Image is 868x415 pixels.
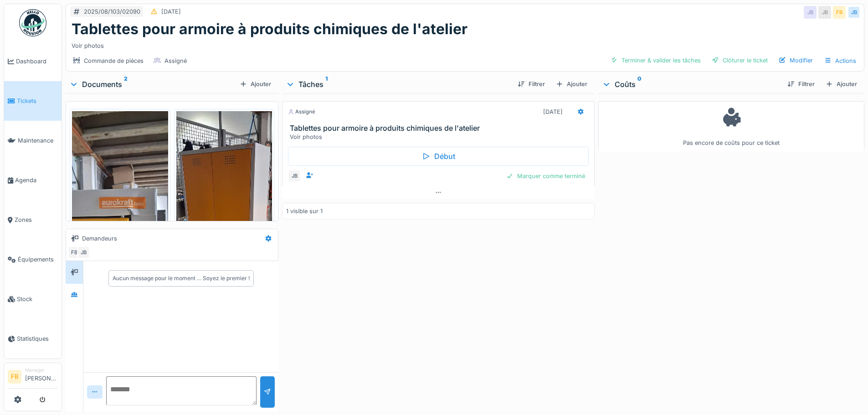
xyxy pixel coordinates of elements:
[290,124,590,133] h3: Tablettes pour armoire à produits chimiques de l'atelier
[804,6,817,19] div: JB
[16,57,58,66] span: Dashboard
[775,54,817,67] div: Modifier
[604,105,858,148] div: Pas encore de coûts pour ce ticket
[4,279,62,319] a: Stock
[822,78,861,90] div: Ajouter
[124,79,128,90] sup: 2
[607,54,704,67] div: Terminer & valider les tâches
[4,160,62,200] a: Agenda
[19,9,46,36] img: Badge_color-CXgf-gQk.svg
[543,108,563,116] div: [DATE]
[17,334,58,343] span: Statistiques
[84,56,144,65] div: Commande de pièces
[4,240,62,279] a: Équipements
[514,78,549,90] div: Filtrer
[4,200,62,240] a: Zones
[17,295,58,303] span: Stock
[4,81,62,121] a: Tickets
[84,7,140,16] div: 2025/08/103/02090
[325,79,328,90] sup: 1
[288,108,315,116] div: Assigné
[82,234,117,243] div: Demandeurs
[833,6,846,19] div: FB
[77,246,90,259] div: JB
[290,133,590,141] div: Voir photos
[17,97,58,105] span: Tickets
[708,54,771,67] div: Clôturer le ticket
[25,367,58,386] li: [PERSON_NAME]
[69,79,236,90] div: Documents
[288,169,301,182] div: JB
[15,176,58,184] span: Agenda
[18,255,58,264] span: Équipements
[18,136,58,145] span: Maintenance
[4,319,62,359] a: Statistiques
[818,6,831,19] div: JB
[25,367,58,374] div: Manager
[552,78,591,90] div: Ajouter
[72,111,168,319] img: 92fteb3oby14kq6v4euk0y93uyd2
[602,79,780,90] div: Coûts
[161,7,181,16] div: [DATE]
[286,207,323,215] div: 1 visible sur 1
[784,78,818,90] div: Filtrer
[8,370,21,384] li: FB
[4,121,62,160] a: Maintenance
[503,170,589,182] div: Marquer comme terminé
[72,38,858,50] div: Voir photos
[820,54,860,67] div: Actions
[288,147,588,166] div: Début
[236,78,275,90] div: Ajouter
[72,20,467,38] h1: Tablettes pour armoire à produits chimiques de l'atelier
[4,41,62,81] a: Dashboard
[15,215,58,224] span: Zones
[8,367,58,389] a: FB Manager[PERSON_NAME]
[164,56,187,65] div: Assigné
[68,246,81,259] div: FB
[286,79,510,90] div: Tâches
[113,274,250,282] div: Aucun message pour le moment … Soyez le premier !
[176,111,272,319] img: vz80wh1n6427ztaz6pf2urls3t1e
[847,6,860,19] div: JB
[637,79,642,90] sup: 0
